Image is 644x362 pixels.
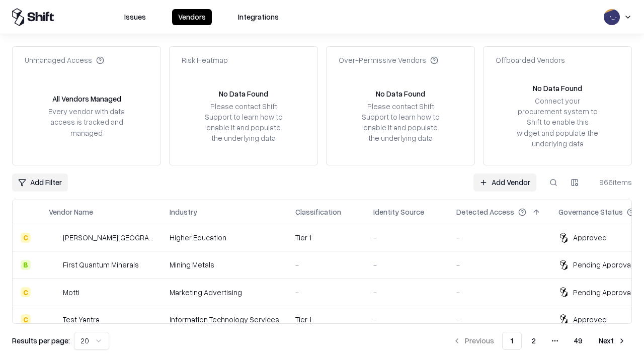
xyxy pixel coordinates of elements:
[49,287,59,297] img: Motti
[456,207,514,217] div: Detected Access
[456,314,542,325] div: -
[170,287,279,298] div: Marketing Advertising
[516,96,599,149] div: Connect your procurement system to Shift to enable this widget and populate the underlying data
[566,332,591,350] button: 49
[373,207,424,217] div: Identity Source
[170,207,197,217] div: Industry
[295,232,357,243] div: Tier 1
[49,260,59,270] img: First Quantum Minerals
[295,287,357,298] div: -
[49,314,59,324] img: Test Yantra
[376,88,425,99] div: No Data Found
[49,233,59,243] img: Reichman University
[456,232,542,243] div: -
[21,260,31,270] div: B
[496,55,565,65] div: Offboarded Vendors
[45,106,128,138] div: Every vendor with data access is tracked and managed
[502,332,522,350] button: 1
[339,55,438,65] div: Over-Permissive Vendors
[21,233,31,243] div: C
[12,173,68,192] button: Add Filter
[593,332,632,350] button: Next
[295,207,341,217] div: Classification
[63,314,100,325] div: Test Yantra
[63,259,139,270] div: First Quantum Minerals
[232,9,285,25] button: Integrations
[182,55,228,65] div: Risk Heatmap
[21,287,31,297] div: C
[295,259,357,270] div: -
[170,232,279,243] div: Higher Education
[573,314,607,325] div: Approved
[359,101,442,144] div: Please contact Shift Support to learn how to enable it and populate the underlying data
[172,9,212,25] button: Vendors
[456,287,542,298] div: -
[373,259,440,270] div: -
[456,259,542,270] div: -
[202,101,285,144] div: Please contact Shift Support to learn how to enable it and populate the underlying data
[447,332,632,350] nav: pagination
[573,287,632,298] div: Pending Approval
[63,232,153,243] div: [PERSON_NAME][GEOGRAPHIC_DATA]
[373,287,440,298] div: -
[373,314,440,325] div: -
[573,259,632,270] div: Pending Approval
[373,232,440,243] div: -
[21,314,31,324] div: C
[524,332,544,350] button: 2
[118,9,152,25] button: Issues
[573,232,607,243] div: Approved
[12,335,70,346] p: Results per page:
[170,259,279,270] div: Mining Metals
[533,83,582,94] div: No Data Found
[592,177,632,188] div: 966 items
[63,287,79,298] div: Motti
[25,55,104,65] div: Unmanaged Access
[558,207,623,217] div: Governance Status
[49,207,93,217] div: Vendor Name
[295,314,357,325] div: Tier 1
[170,314,279,325] div: Information Technology Services
[473,173,536,192] a: Add Vendor
[219,88,268,99] div: No Data Found
[52,94,121,104] div: All Vendors Managed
